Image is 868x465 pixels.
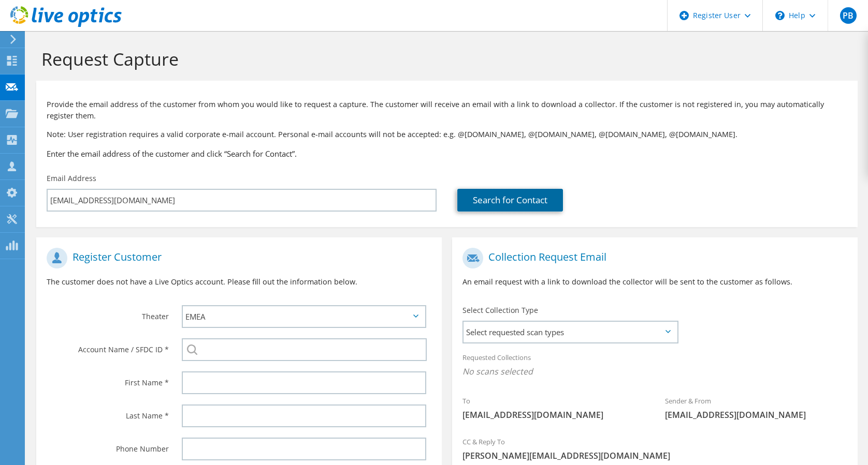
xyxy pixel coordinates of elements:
span: No scans selected [462,366,847,377]
label: First Name * [47,371,169,388]
label: Select Collection Type [462,305,538,316]
div: Sender & From [655,390,857,426]
h1: Request Capture [41,48,847,70]
span: PB [840,7,857,24]
label: Last Name * [47,404,169,421]
span: Select requested scan types [464,322,677,342]
p: Provide the email address of the customer from whom you would like to request a capture. The cust... [47,99,847,122]
h1: Register Customer [47,248,426,268]
p: An email request with a link to download the collector will be sent to the customer as follows. [462,276,847,288]
span: [EMAIL_ADDRESS][DOMAIN_NAME] [462,409,644,421]
h3: Enter the email address of the customer and click “Search for Contact”. [47,148,847,159]
div: To [452,390,655,426]
p: Note: User registration requires a valid corporate e-mail account. Personal e-mail accounts will ... [47,129,847,140]
h1: Collection Request Email [462,248,842,268]
label: Email Address [47,173,96,184]
p: The customer does not have a Live Optics account. Please fill out the information below. [47,276,431,288]
label: Account Name / SFDC ID * [47,338,169,355]
svg: \n [775,11,785,20]
a: Search for Contact [457,189,563,212]
label: Theater [47,305,169,322]
span: [EMAIL_ADDRESS][DOMAIN_NAME] [665,409,847,421]
span: [PERSON_NAME][EMAIL_ADDRESS][DOMAIN_NAME] [462,450,847,461]
label: Phone Number [47,438,169,454]
div: Requested Collections [452,347,858,385]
